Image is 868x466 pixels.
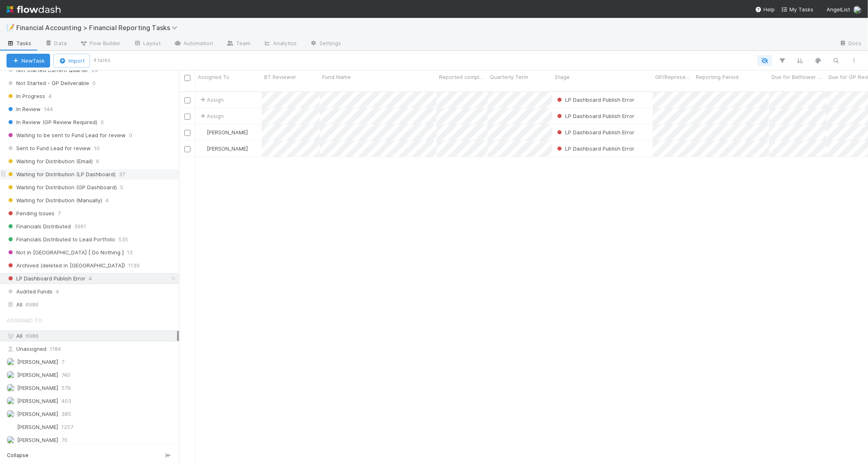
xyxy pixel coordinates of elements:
[555,144,634,153] div: LP Dashboard Publish Error
[7,143,91,153] span: Sent to Fund Lead for review
[17,385,58,391] span: [PERSON_NAME]
[7,371,15,379] img: avatar_fee1282a-8af6-4c79-b7c7-bf2cfad99775.png
[61,422,73,432] span: 1257
[50,344,61,354] span: 1184
[264,73,296,81] span: BT Reviewer
[490,73,528,81] span: Quarterly Term
[7,117,97,127] span: In Review (GP Review Required)
[26,300,39,310] span: 6986
[7,2,61,16] img: logo-inverted-e16ddd16eac7371096b0.svg
[94,143,100,153] span: 10
[7,91,45,101] span: In Progress
[48,91,52,101] span: 4
[7,169,116,179] span: Waiting for Distribution (LP Dashboard)
[61,435,68,445] span: 70
[7,260,125,271] span: Archived (deleted in [GEOGRAPHIC_DATA])
[105,195,109,206] span: 4
[127,37,167,50] a: Layout
[89,273,92,284] span: 4
[7,54,50,68] button: NewTask
[207,145,248,152] span: [PERSON_NAME]
[199,112,224,120] span: Assign
[101,117,104,127] span: 0
[199,145,206,152] img: avatar_c0d2ec3f-77e2-40ea-8107-ee7bdb5edede.png
[53,54,90,68] button: Import
[184,75,190,81] input: Toggle All Rows Selected
[7,234,115,245] span: Financials Distributed to Lead Portfolio
[257,37,303,50] a: Analytics
[167,37,220,50] a: Automation
[184,146,190,152] input: Toggle Row Selected
[80,39,120,47] span: Flow Builder
[7,312,42,328] span: Assigned To
[44,104,53,114] span: 144
[184,114,190,120] input: Toggle Row Selected
[129,130,132,140] span: 0
[555,112,634,120] div: LP Dashboard Publish Error
[61,409,71,419] span: 385
[555,113,634,119] span: LP Dashboard Publish Error
[7,384,15,392] img: avatar_030f5503-c087-43c2-95d1-dd8963b2926c.png
[199,144,248,153] div: [PERSON_NAME]
[7,182,117,193] span: Waiting for Distribution (GP Dashboard)
[555,96,634,103] span: LP Dashboard Publish Error
[199,96,224,104] span: Assign
[127,247,133,258] span: 13
[17,372,58,378] span: [PERSON_NAME]
[7,410,15,418] img: avatar_e5ec2f5b-afc7-4357-8cf1-2139873d70b1.png
[781,5,813,13] a: My Tasks
[555,73,570,81] span: Stage
[92,65,98,75] span: 24
[322,73,351,81] span: Fund Name
[7,156,93,166] span: Waiting for Distribution (Email)
[118,234,128,245] span: 535
[555,128,634,136] div: LP Dashboard Publish Error
[7,300,177,310] div: All
[303,37,348,50] a: Settings
[7,436,15,444] img: avatar_d7f67417-030a-43ce-a3ce-a315a3ccfd08.png
[17,424,58,430] span: [PERSON_NAME]
[128,260,140,271] span: 1139
[7,65,88,75] span: Not Started Current Quarter
[61,357,64,367] span: 7
[220,37,257,50] a: Team
[61,396,71,406] span: 403
[58,208,61,219] span: 7
[17,359,58,365] span: [PERSON_NAME]
[17,398,58,404] span: [PERSON_NAME]
[7,39,32,47] span: Tasks
[199,129,206,136] img: avatar_fee1282a-8af6-4c79-b7c7-bf2cfad99775.png
[7,24,15,31] span: 📝
[696,73,739,81] span: Reporting Period
[555,96,634,104] div: LP Dashboard Publish Error
[7,344,177,354] div: Unassigned
[755,5,775,13] div: Help
[7,397,15,405] img: avatar_c7c7de23-09de-42ad-8e02-7981c37ee075.png
[7,130,126,140] span: Waiting to be sent to Fund Lead for review
[781,6,813,13] span: My Tasks
[7,221,71,232] span: Financials Distributed
[207,129,248,136] span: [PERSON_NAME]
[38,37,73,50] a: Data
[96,156,99,166] span: 6
[7,195,102,206] span: Waiting for Distribution (Manually)
[184,97,190,103] input: Toggle Row Selected
[7,208,55,219] span: Pending Issues
[120,182,123,193] span: 5
[853,6,861,14] img: avatar_8d06466b-a936-4205-8f52-b0cc03e2a179.png
[26,333,39,339] span: 6986
[199,128,248,136] div: [PERSON_NAME]
[16,24,181,32] span: Financial Accounting > Financial Reporting Tasks
[833,37,868,50] a: Docs
[7,452,28,459] span: Collapse
[7,287,52,297] span: Audited Funds
[61,383,71,393] span: 579
[119,169,125,179] span: 37
[7,331,177,341] div: All
[92,78,96,88] span: 0
[439,73,485,81] span: Reported completed by
[7,247,124,258] span: Not in [GEOGRAPHIC_DATA] [ Do Nothing ]
[655,73,691,81] span: GP/Representative wants to review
